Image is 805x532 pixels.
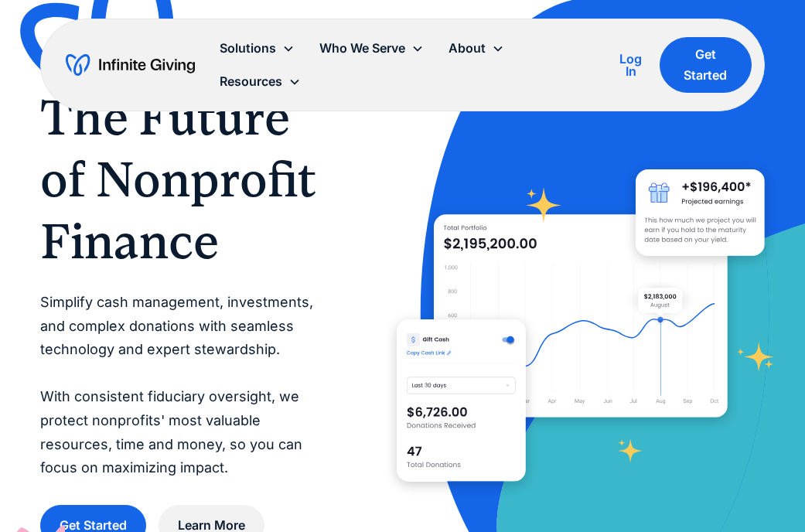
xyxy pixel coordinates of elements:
[207,32,307,65] div: Solutions
[66,53,195,77] a: home
[449,38,486,59] div: About
[207,65,313,98] div: Resources
[737,343,774,371] img: fundraising star
[615,49,647,80] a: Log In
[660,37,752,93] a: Get Started
[397,319,526,482] img: donation software for nonprofits
[40,87,335,272] h1: The Future of Nonprofit Finance
[436,32,517,65] div: About
[434,214,728,418] img: nonprofit donation platform
[615,53,647,77] div: Log In
[307,32,436,65] div: Who We Serve
[40,291,335,480] p: Simplify cash management, investments, and complex donations with seamless technology and expert ...
[220,71,282,92] div: Resources
[319,38,405,59] div: Who We Serve
[220,38,276,59] div: Solutions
